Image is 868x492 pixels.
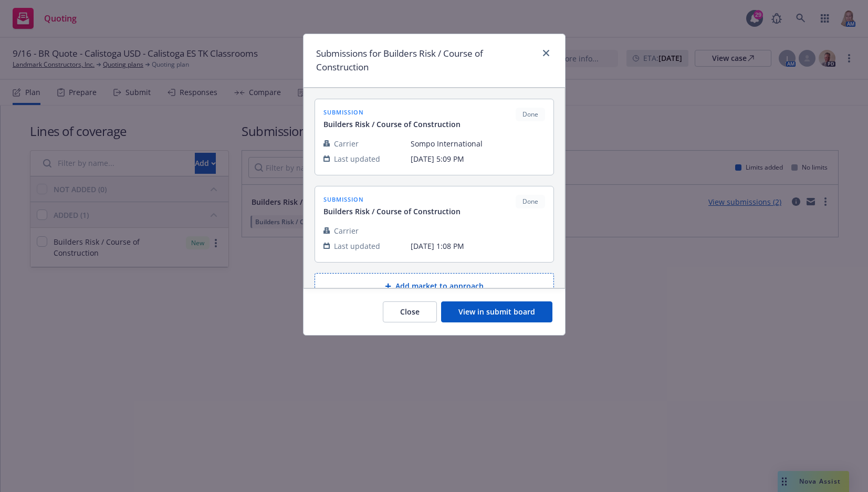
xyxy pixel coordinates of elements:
[323,108,461,117] span: submission
[540,47,552,59] a: close
[411,153,545,164] span: [DATE] 5:09 PM
[323,206,461,217] span: Builders Risk / Course of Construction
[411,138,545,149] span: Sompo International
[441,301,552,322] button: View in submit board
[323,119,461,130] span: Builders Risk / Course of Construction
[334,138,359,149] span: Carrier
[334,225,359,236] span: Carrier
[411,240,545,252] span: [DATE] 1:08 PM
[315,273,554,299] button: Add market to approach
[383,301,437,322] button: Close
[316,47,536,75] h1: Submissions for Builders Risk / Course of Construction
[334,153,380,164] span: Last updated
[323,195,461,204] span: submission
[520,197,541,206] span: Done
[520,110,541,119] span: Done
[334,240,380,252] span: Last updated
